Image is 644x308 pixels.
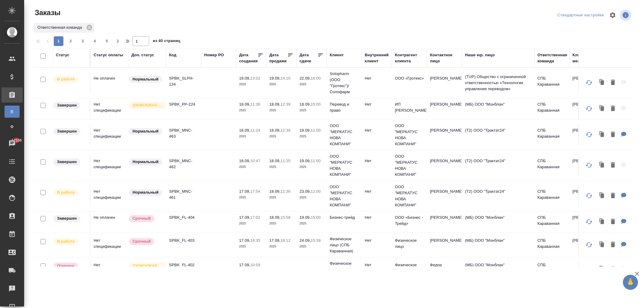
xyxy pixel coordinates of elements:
[269,102,280,106] p: 18.09,
[395,75,424,81] p: ООО «Гротекс»
[239,215,250,220] p: 17.09,
[269,128,280,133] p: 18.09,
[91,185,128,207] td: Нет спецификации
[169,101,198,107] p: SPBK_PP-224
[300,52,318,64] div: Дата сдачи
[53,75,87,84] div: Выставляет ПМ после принятия заказа от КМа
[534,259,569,280] td: СПБ Караванная
[239,76,250,80] p: 19.09,
[53,215,87,223] div: Выставляет КМ при направлении счета или после выполнения всех работ/сдачи заказа клиенту. Окончат...
[269,221,293,227] p: 2025
[269,244,293,250] p: 2025
[169,75,198,87] p: SPBK_SLPH-134
[365,158,389,164] p: Нет
[57,263,74,269] p: Отменен
[269,159,280,163] p: 18.09,
[365,127,389,133] p: Нет
[596,129,608,141] button: Клонировать
[8,137,25,143] span: 12106
[269,107,293,113] p: 2025
[250,238,260,243] p: 14:35
[462,98,534,120] td: (МБ) ООО "Монблан"
[300,128,311,133] p: 19.09,
[462,71,534,95] td: (TUP) Общество с ограниченной ответственностью «Технологии управления переводом»
[596,77,608,89] button: Клонировать
[427,155,462,176] td: [PERSON_NAME]
[311,76,321,80] p: 16:00
[2,136,23,151] a: 12106
[365,75,389,81] p: Нет
[395,215,424,227] p: ООО «Бизнес - Трейд»
[330,236,359,254] p: Физическое лицо (СПБ Караванная)
[91,211,128,233] td: Не оплачен
[311,102,321,106] p: 15:00
[300,133,324,139] p: 2025
[395,238,424,250] p: Физическое лицо
[5,106,20,118] a: В
[250,159,260,163] p: 10:47
[582,215,596,229] button: Обновить
[169,158,198,170] p: SPBK_MNC-462
[91,72,128,93] td: Не оплачен
[280,128,290,133] p: 12:39
[269,81,293,87] p: 2025
[128,262,163,270] div: Выставляется автоматически для первых 3 заказов нового контактного лица. Особое внимание
[250,263,260,267] p: 10:59
[596,190,608,202] button: Клонировать
[250,128,260,133] p: 11:24
[56,52,69,58] div: Статус
[128,215,163,223] div: Выставляется автоматически, если на указанный объем услуг необходимо больше времени в стандартном...
[605,8,620,22] span: Настроить таблицу
[269,238,280,243] p: 17.09,
[250,189,260,194] p: 17:54
[569,211,604,233] td: [PERSON_NAME]
[269,164,293,170] p: 2025
[133,159,159,165] p: Нормальный
[365,215,389,221] p: Нет
[311,238,321,243] p: 15:39
[128,75,163,84] div: Статус по умолчанию для стандартных заказов
[582,127,596,142] button: Обновить
[330,52,344,58] div: Клиент
[169,215,198,221] p: SPBK_FL-404
[128,238,163,246] div: Выставляется автоматически, если на указанный объем услуг необходимо больше времени в стандартном...
[269,52,287,64] div: Дата продажи
[280,102,290,106] p: 12:39
[239,195,263,201] p: 2025
[239,244,263,250] p: 2025
[534,72,569,93] td: СПБ Караванная
[57,76,75,82] p: В работе
[582,238,596,252] button: Обновить
[53,238,87,246] div: Выставляет ПМ после принятия заказа от КМа
[239,133,263,139] p: 2025
[300,215,311,220] p: 19.09,
[78,36,88,46] button: 3
[280,76,290,80] p: 14:10
[133,263,163,269] p: [DEMOGRAPHIC_DATA]
[91,234,128,256] td: Нет спецификации
[311,189,321,194] p: 12:00
[569,155,604,176] td: [PERSON_NAME]
[239,263,250,267] p: 17.09,
[534,185,569,207] td: СПБ Караванная
[91,155,128,176] td: Нет спецификации
[395,184,424,208] p: ООО "МЕРКАТУС НОВА КОМПАНИ"
[133,215,151,221] p: Срочный
[300,189,311,194] p: 23.09,
[395,153,424,178] p: ООО "МЕРКАТУС НОВА КОМПАНИ"
[300,102,311,106] p: 18.09,
[596,263,608,276] button: Клонировать
[330,260,359,279] p: Физическое лицо (СПБ Караванная)
[608,77,618,89] button: Удалить
[133,102,163,108] p: [DEMOGRAPHIC_DATA]
[78,38,88,44] span: 3
[239,164,263,170] p: 2025
[8,109,17,115] span: В
[91,98,128,120] td: Нет спецификации
[330,101,359,113] p: Перевод и право
[90,36,100,46] button: 4
[534,234,569,256] td: СПБ Караванная
[169,262,198,268] p: SPBK_FL-402
[395,262,424,274] p: Физическое лицо
[427,234,462,256] td: [PERSON_NAME]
